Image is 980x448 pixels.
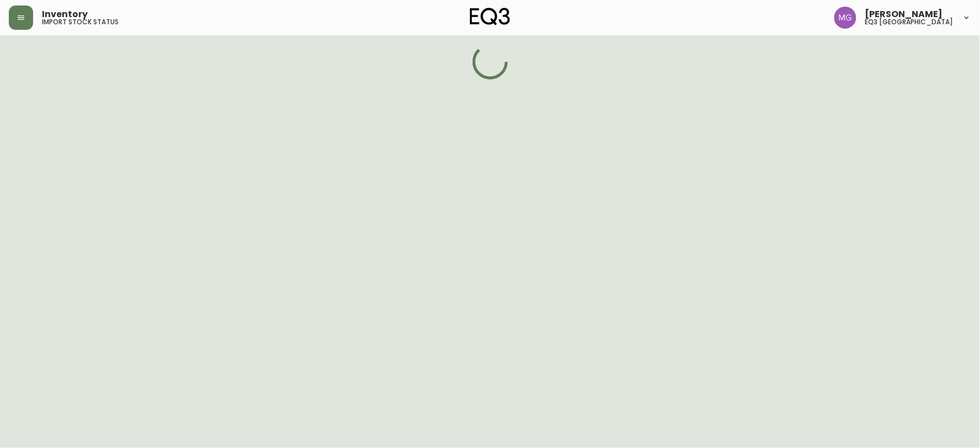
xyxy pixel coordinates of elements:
img: logo [470,8,511,25]
span: [PERSON_NAME] [865,10,943,19]
h5: eq3 [GEOGRAPHIC_DATA] [865,19,954,25]
h5: import stock status [42,19,119,25]
span: Inventory [42,10,88,19]
img: de8837be2a95cd31bb7c9ae23fe16153 [834,7,856,29]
